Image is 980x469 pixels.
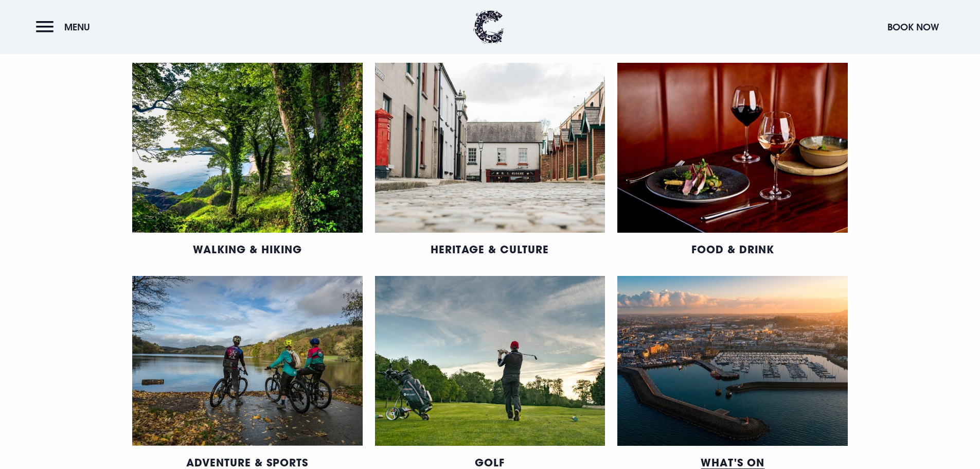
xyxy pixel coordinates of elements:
[186,456,308,469] a: Adventure & Sports
[64,21,90,33] span: Menu
[475,456,505,469] a: Golf
[701,456,764,469] a: What's On
[473,10,504,44] img: Clandeboye Lodge
[36,16,95,38] button: Menu
[431,242,549,256] a: Heritage & Culture
[193,242,302,256] a: Walking & Hiking
[882,16,944,38] button: Book Now
[691,242,774,256] a: Food & Drink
